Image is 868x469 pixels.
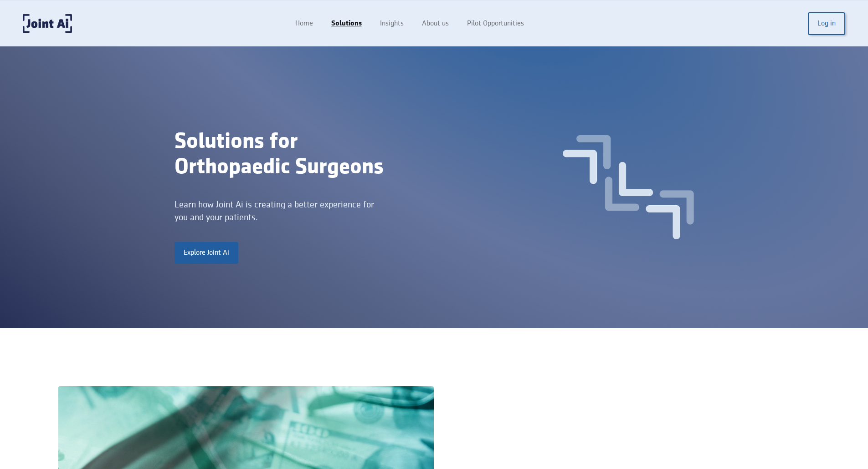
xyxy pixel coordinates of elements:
a: Pilot Opportunities [458,15,533,32]
a: About us [413,15,458,32]
div: Solutions for Orthopaedic Surgeons [175,129,460,180]
a: Log in [808,12,845,35]
a: Home [286,15,322,32]
a: Solutions [322,15,371,32]
a: home [23,14,72,33]
a: Insights [371,15,413,32]
a: Explore Joint Ai [175,242,238,264]
div: Learn how Joint Ai is creating a better experience for you and your patients. [175,198,374,224]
